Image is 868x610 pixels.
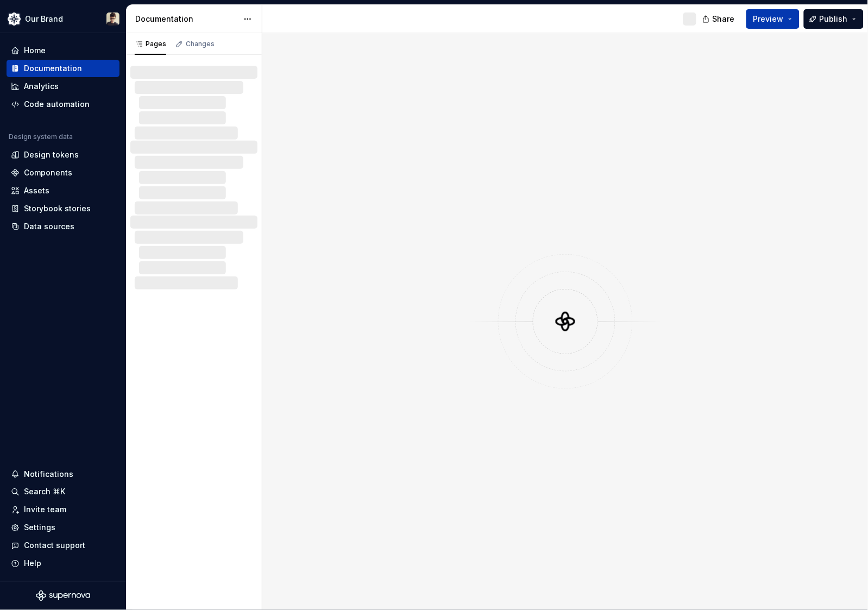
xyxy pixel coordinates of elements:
button: Our BrandAvery Hennings [2,7,124,30]
div: Home [24,45,46,56]
div: Documentation [135,14,238,24]
div: Documentation [24,63,82,74]
a: Home [7,42,119,59]
div: Notifications [24,469,73,480]
a: Storybook stories [7,200,119,217]
div: Contact support [24,540,85,551]
div: Analytics [24,81,59,92]
a: Analytics [7,78,119,95]
div: Storybook stories [24,203,91,214]
div: Settings [24,523,55,533]
span: Share [713,14,735,24]
div: Pages [135,40,166,48]
button: Share [697,9,742,29]
a: Documentation [7,60,119,77]
svg: Supernova Logo [36,590,90,601]
button: Help [7,555,119,573]
span: Publish [820,14,848,24]
button: Preview [746,9,800,29]
a: Settings [7,519,119,537]
div: Changes [186,40,215,48]
div: Our Brand [25,14,63,24]
div: Search ⌘K [24,487,65,498]
a: Data sources [7,218,119,235]
a: Design tokens [7,146,119,163]
div: Invite team [24,505,66,515]
div: Components [24,167,72,178]
div: Data sources [24,221,74,232]
button: Notifications [7,466,119,483]
a: Assets [7,182,119,199]
button: Publish [804,9,864,29]
span: Preview [753,14,784,24]
div: Assets [24,185,49,196]
div: Code automation [24,99,90,110]
a: Components [7,164,119,181]
img: 344848e3-ec3d-4aa0-b708-b8ed6430a7e0.png [8,12,21,26]
button: Contact support [7,537,119,555]
a: Code automation [7,96,119,113]
div: Help [24,558,41,569]
button: Search ⌘K [7,483,119,501]
a: Invite team [7,501,119,519]
div: Design system data [9,133,73,141]
img: Avery Hennings [106,12,119,26]
div: Design tokens [24,149,79,160]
